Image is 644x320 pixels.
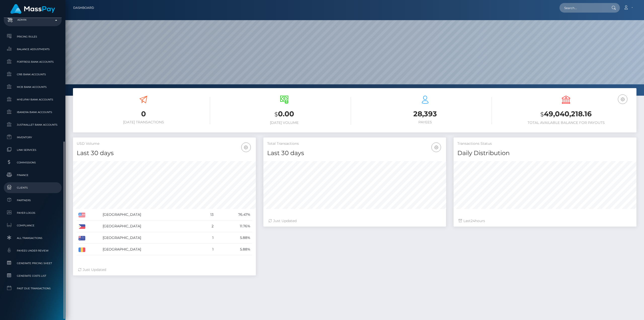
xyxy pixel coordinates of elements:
[6,122,60,128] span: JustWallet Bank Accounts
[77,120,210,124] h6: [DATE] Transactions
[559,3,607,13] input: Search...
[4,145,62,155] a: Link Services
[78,224,85,229] img: PH.png
[215,232,252,244] td: 5.88%
[4,245,62,256] a: Payees under Review
[4,132,62,143] a: Inventory
[6,59,60,65] span: Fortress Bank Accounts
[101,209,199,221] td: [GEOGRAPHIC_DATA]
[457,149,633,158] h4: Daily Distribution
[4,170,62,181] a: Finance
[101,221,199,232] td: [GEOGRAPHIC_DATA]
[199,209,215,221] td: 13
[268,218,441,224] div: Just Updated
[10,4,55,14] img: MassPay Logo
[6,223,60,228] span: Compliance
[4,94,62,105] a: MyEUPay Bank Accounts
[73,3,94,13] a: Dashboard
[267,141,442,146] h5: Total Transactions
[77,141,252,146] h5: USD Volume
[4,233,62,243] a: All Transactions
[77,109,210,119] h3: 0
[4,119,62,130] a: JustWallet Bank Accounts
[6,210,60,216] span: Payer Logos
[6,84,60,90] span: MCB Bank Accounts
[78,247,85,252] img: RO.png
[4,283,62,294] a: Past Due Transactions
[459,218,631,224] div: Last hours
[215,244,252,255] td: 5.88%
[471,219,475,223] span: 24
[457,141,633,146] h5: Transactions Status
[6,72,60,77] span: CRB Bank Accounts
[4,107,62,118] a: Ibanera Bank Accounts
[6,46,60,52] span: Balance Adjustments
[6,134,60,140] span: Inventory
[101,232,199,244] td: [GEOGRAPHIC_DATA]
[4,56,62,67] a: Fortress Bank Accounts
[4,207,62,218] a: Payer Logos
[6,273,60,279] span: Generate Costs List
[4,182,62,193] a: Clients
[4,31,62,42] a: Pricing Rules
[6,172,60,178] span: Finance
[6,160,60,165] span: Commissions
[6,16,60,24] p: Admin
[358,120,492,124] h6: Payees
[6,197,60,203] span: Partners
[267,149,442,158] h4: Last 30 days
[215,221,252,232] td: 11.76%
[199,244,215,255] td: 1
[199,221,215,232] td: 2
[77,149,252,158] h4: Last 30 days
[540,111,544,118] small: $
[6,97,60,102] span: MyEUPay Bank Accounts
[6,34,60,40] span: Pricing Rules
[218,121,351,125] h6: [DATE] Volume
[6,147,60,153] span: Link Services
[4,14,62,26] a: Admin
[6,109,60,115] span: Ibanera Bank Accounts
[78,267,251,272] div: Just Updated
[499,109,633,119] h3: 49,040,218.16
[358,109,492,119] h3: 28,393
[6,185,60,191] span: Clients
[499,121,633,125] h6: Total Available Balance for Payouts
[274,111,278,118] small: $
[4,195,62,206] a: Partners
[4,44,62,55] a: Balance Adjustments
[4,69,62,80] a: CRB Bank Accounts
[218,109,351,119] h3: 0.00
[4,258,62,269] a: Generate Pricing Sheet
[215,209,252,221] td: 76.47%
[6,260,60,266] span: Generate Pricing Sheet
[78,236,85,240] img: AU.png
[4,157,62,168] a: Commissions
[78,213,85,217] img: US.png
[4,82,62,92] a: MCB Bank Accounts
[6,235,60,241] span: All Transactions
[6,248,60,254] span: Payees under Review
[199,232,215,244] td: 1
[4,220,62,231] a: Compliance
[4,270,62,281] a: Generate Costs List
[6,286,60,291] span: Past Due Transactions
[101,244,199,255] td: [GEOGRAPHIC_DATA]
